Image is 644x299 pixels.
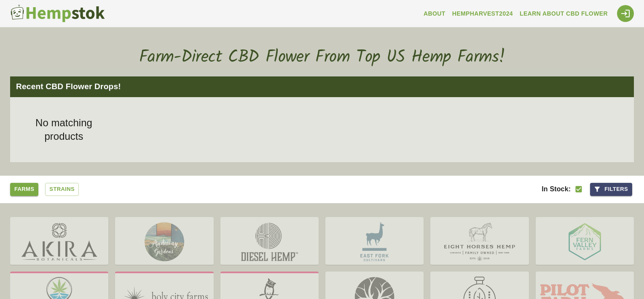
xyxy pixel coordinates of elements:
[69,34,575,68] h1: Farm-Direct CBD Flower From Top US Hemp Farms!
[420,6,449,22] a: About
[542,185,571,192] span: In Stock:
[536,219,634,265] img: Fern Valley Farms
[430,219,529,265] img: Eight Horses Hemp
[590,183,632,196] button: Filters
[10,183,38,196] a: Farms
[617,5,634,22] div: Login
[16,81,628,93] h2: Recent CBD Flower Drops!
[449,6,516,22] a: HempHarvest2024
[325,219,424,265] img: East Fork Cultivars
[10,4,105,23] img: Hempstok Logo
[516,6,611,22] a: Learn About CBD Flower
[19,116,108,143] h1: No matching products
[10,219,108,265] img: Akira Botanicals
[220,219,319,265] img: Diesel Hemp
[10,4,108,23] a: Hempstok Logo
[115,219,213,265] img: Andaway Gardens
[45,183,79,196] a: Strains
